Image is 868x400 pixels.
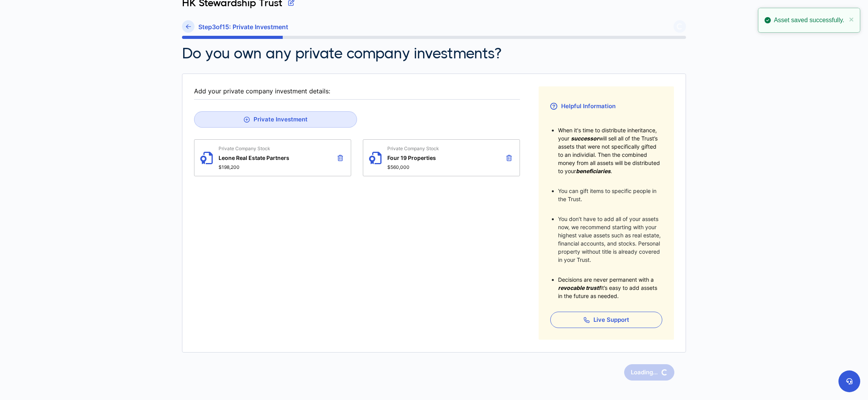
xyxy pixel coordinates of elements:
h6: Step 3 of 15 : Private Investment [198,23,288,31]
span: $560,000 [387,164,439,170]
span: Leone Real Estate Partners [219,154,289,161]
span: Four 19 Properties [387,154,439,161]
li: You can gift items to specific people in the Trust. [558,187,662,203]
span: Decisions are never permanent with a It’s easy to add assets in the future as needed. [558,276,657,299]
h2: Do you own any private company investments? [182,45,502,62]
span: When it's time to distribute inheritance, your will sell all of the Trust’s assets that were not ... [558,127,660,174]
span: Private Company Stock [387,146,439,151]
div: Add your private company investment details: [194,86,520,96]
button: Live Support [550,312,662,328]
span: Private Company Stock [219,146,289,151]
span: Asset saved successfully . [774,16,844,25]
span: successor [571,135,599,142]
h3: Helpful Information [550,98,662,114]
span: revocable trust! [558,284,600,291]
li: You don’t have to add all of your assets now, we recommend starting with your highest value asset... [558,215,662,264]
span: $198,200 [219,164,289,170]
span: beneficiaries [576,168,611,174]
button: Private Investment [194,111,357,128]
button: close [849,15,854,26]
